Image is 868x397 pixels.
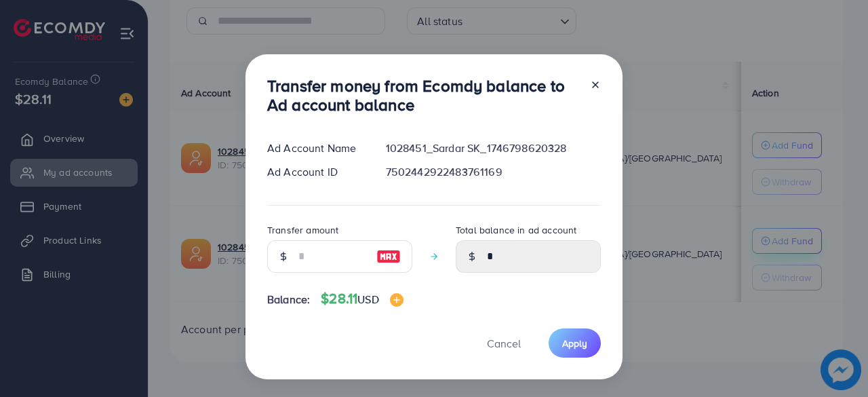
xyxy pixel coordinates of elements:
[267,223,338,237] label: Transfer amount
[321,290,403,307] h4: $28.11
[256,140,375,156] div: Ad Account Name
[375,164,612,180] div: 7502442922483761169
[456,223,576,237] label: Total balance in ad account
[562,337,587,350] span: Apply
[376,248,401,265] img: image
[487,336,521,351] span: Cancel
[267,76,579,115] h3: Transfer money from Ecomdy balance to Ad account balance
[375,140,612,156] div: 1028451_Sardar SK_1746798620328
[357,292,378,307] span: USD
[390,293,403,307] img: image
[549,328,601,358] button: Apply
[256,164,375,180] div: Ad Account ID
[267,292,310,307] span: Balance:
[470,328,538,358] button: Cancel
